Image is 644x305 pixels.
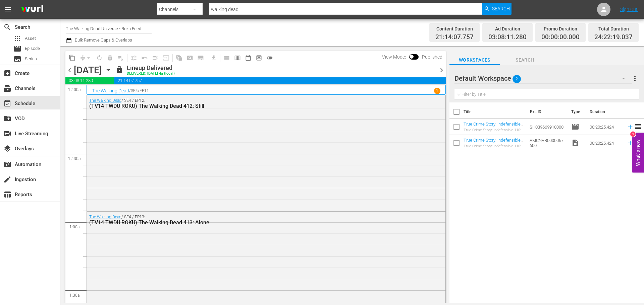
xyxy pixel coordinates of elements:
span: Toggle to switch from Published to Draft view. [409,54,414,59]
div: Content Duration [435,24,474,33]
svg: Add to Schedule [627,139,634,147]
button: Open Feedback Widget [632,133,644,172]
span: 00:00:00.000 [541,33,580,41]
td: SH039669910000 [527,119,569,135]
a: The Walking Dead [89,215,121,219]
div: [DATE] [74,65,102,76]
span: 21:14:07.757 [435,33,474,41]
span: Series [13,55,21,63]
span: 21:14:07.757 [114,77,446,84]
span: View Mode: [379,54,409,60]
span: toggle_off [266,55,273,61]
span: Live Streaming [3,130,11,138]
span: reorder [634,123,642,131]
img: ans4CAIJ8jUAAAAAAAAAAAAAAAAAAAAAAAAgQb4GAAAAAAAAAAAAAAAAAAAAAAAAJMjXAAAAAAAAAAAAAAAAAAAAAAAAgAT5G... [16,2,48,17]
a: The Walking Dead [89,98,121,103]
a: Sign Out [620,7,638,12]
button: more_vert [631,70,639,86]
p: EP11 [140,88,149,93]
span: Asset [13,34,21,43]
span: Asset [25,35,36,42]
span: Series [25,56,37,62]
div: / SE4 / EP13: [89,215,407,226]
div: (TV14 TWDU ROKU) The Walking Dead 413: Alone [89,219,407,226]
span: 03:08:11.280 [488,33,527,41]
span: 24:22:19.037 [594,33,633,41]
span: Select an event to delete [105,53,115,63]
span: Download as CSV [206,51,219,64]
span: Automation [3,160,11,168]
span: lock [115,66,123,74]
div: Total Duration [594,24,633,33]
svg: Add to Schedule [627,123,634,131]
span: VOD [3,115,11,123]
div: Default Workspace [454,69,632,88]
span: Episode [571,123,579,131]
span: Create Series Block [195,53,206,63]
p: (TV14 TWDU ROKU) The Walking Dead 411: Claimed [92,94,440,100]
th: Ext. ID [526,102,567,121]
td: 00:20:25.424 [587,119,624,135]
button: Search [482,3,512,15]
span: Overlays [3,145,11,153]
p: / [129,88,131,93]
span: content_copy [69,55,75,61]
span: Week Calendar View [232,53,243,63]
span: Reports [3,190,11,199]
th: Type [567,102,586,121]
span: Month Calendar View [243,53,254,63]
span: Fill episodes with ad slates [150,53,161,63]
td: 00:20:25.424 [587,135,624,151]
th: Title [464,102,526,121]
div: (TV14 TWDU ROKU) The Walking Dead 412: Still [89,103,407,109]
span: chevron_right [437,66,446,74]
td: AMCNVR0000067600 [527,135,569,151]
span: Video [571,139,579,147]
span: Create [3,69,11,77]
span: date_range_outlined [245,55,252,61]
span: Schedule [3,99,11,107]
div: Lineup Delivered [127,64,175,72]
span: 03:08:11.280 [65,77,114,84]
span: Search [3,23,11,31]
div: True Crime Story: Indefensible 110: El elefante en el útero [464,144,524,148]
span: Workspaces [449,56,500,64]
span: Loop Content [94,53,105,63]
span: preview_outlined [256,55,262,61]
span: Episode [13,45,21,53]
span: Refresh All Search Blocks [171,51,184,64]
span: calendar_view_week_outlined [234,55,241,61]
span: chevron_left [65,66,74,74]
a: True Crime Story: Indefensible 110: El elefante en el útero [464,122,523,132]
a: True Crime Story: Indefensible 110: El elefante en el útero [464,138,523,148]
span: Copy Lineup [67,53,77,63]
th: Duration [586,102,626,121]
span: Ingestion [3,175,11,183]
span: View Backup [254,53,264,63]
div: / SE4 / EP12: [89,98,407,109]
span: menu [4,5,12,13]
span: Published [419,54,446,60]
span: Search [492,3,510,15]
span: Update Metadata from Key Asset [161,53,171,63]
span: Channels [3,84,11,92]
div: True Crime Story: Indefensible 110: El elefante en el útero [464,128,524,132]
span: Revert to Primary Episode [139,53,150,63]
span: Clear Lineup [115,53,126,63]
div: DELIVERED: [DATE] 4a (local) [127,72,175,76]
span: more_vert [631,74,639,82]
span: Episode [25,45,40,52]
p: 1 [436,88,438,93]
div: Ad Duration [488,24,527,33]
span: Remove Gaps & Overlaps [77,53,94,63]
span: Search [500,56,550,64]
span: Bulk Remove Gaps & Overlaps [74,37,132,43]
p: SE4 / [131,88,140,93]
span: Customize Events [126,51,139,64]
div: 1 [630,131,636,137]
span: 24 hours Lineup View is OFF [264,53,275,63]
span: 2 [513,72,521,86]
a: The Walking Dead [92,88,129,93]
div: Promo Duration [541,24,580,33]
span: Create Search Block [184,53,195,63]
